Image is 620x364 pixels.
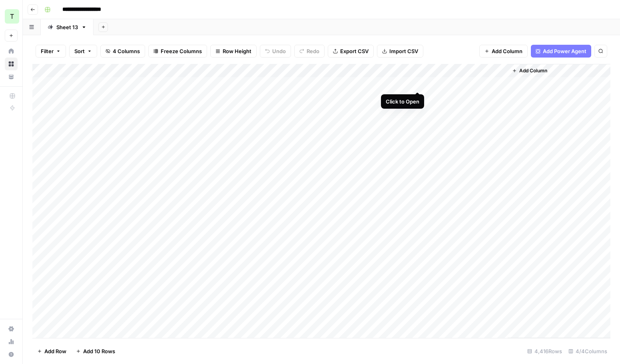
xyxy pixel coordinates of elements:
button: Freeze Columns [148,45,207,58]
a: Usage [5,335,18,348]
span: Add Column [519,67,547,74]
div: Sheet 13 [56,23,78,31]
button: 4 Columns [100,45,145,58]
span: Add Power Agent [543,47,586,55]
button: Add Column [509,66,550,76]
button: Export CSV [328,45,374,58]
span: Undo [272,47,286,55]
span: Row Height [223,47,251,55]
a: Settings [5,322,18,335]
button: Row Height [210,45,257,58]
a: Sheet 13 [41,19,94,35]
span: Add Row [44,347,66,355]
button: Add 10 Rows [71,345,120,358]
a: Browse [5,58,18,70]
span: Filter [41,47,54,55]
button: Filter [36,45,66,58]
button: Add Row [32,345,71,358]
span: T [10,12,14,21]
span: Sort [74,47,85,55]
button: Help + Support [5,348,18,361]
span: 4 Columns [113,47,140,55]
span: Export CSV [340,47,369,55]
button: Add Column [479,45,528,58]
span: Import CSV [389,47,418,55]
button: Undo [260,45,291,58]
button: Workspace: TY SEO Team [5,6,18,26]
a: Home [5,45,18,58]
span: Redo [307,47,319,55]
div: Click to Open [386,97,419,105]
div: 4/4 Columns [565,345,610,358]
button: Sort [69,45,97,58]
span: Add Column [492,47,522,55]
button: Redo [294,45,325,58]
span: Add 10 Rows [83,347,115,355]
a: Your Data [5,70,18,83]
div: 4,416 Rows [524,345,565,358]
button: Import CSV [377,45,423,58]
button: Add Power Agent [531,45,591,58]
span: Freeze Columns [161,47,202,55]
